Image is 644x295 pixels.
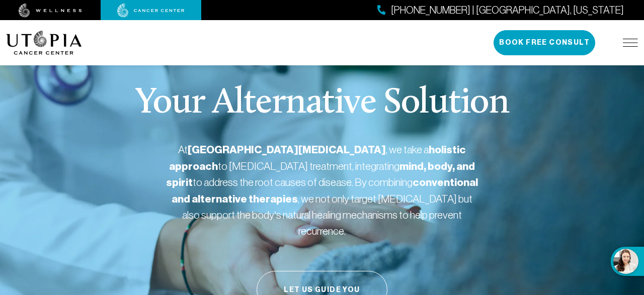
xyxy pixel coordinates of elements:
[169,143,466,173] strong: holistic approach
[172,176,478,206] strong: conventional and alternative therapies
[391,3,624,18] span: [PHONE_NUMBER] | [GEOGRAPHIC_DATA], [US_STATE]
[188,143,386,156] strong: [GEOGRAPHIC_DATA][MEDICAL_DATA]
[377,3,624,18] a: [PHONE_NUMBER] | [GEOGRAPHIC_DATA], [US_STATE]
[117,4,185,18] img: cancer center
[166,142,478,239] p: At , we take a to [MEDICAL_DATA] treatment, integrating to address the root causes of disease. By...
[494,30,595,55] button: Book Free Consult
[6,31,82,55] img: logo
[19,4,82,18] img: wellness
[623,39,638,47] img: icon-hamburger
[135,85,509,122] p: Your Alternative Solution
